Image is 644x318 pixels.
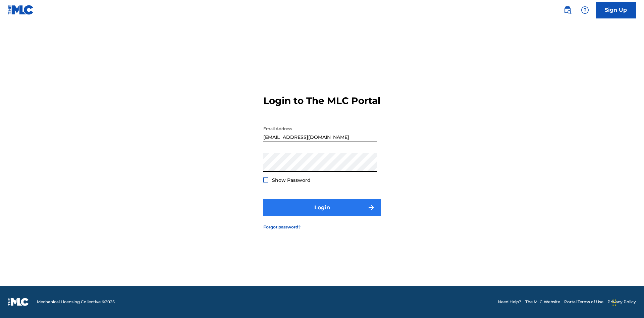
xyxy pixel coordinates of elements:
[37,299,115,305] span: Mechanical Licensing Collective © 2025
[8,5,34,15] img: MLC Logo
[610,286,644,318] iframe: Chat Widget
[272,177,311,183] span: Show Password
[607,299,636,305] a: Privacy Policy
[263,199,381,216] button: Login
[578,3,592,17] div: Help
[367,204,375,212] img: f7272a7cc735f4ea7f67.svg
[263,95,380,107] h3: Login to The MLC Portal
[581,6,589,14] img: help
[498,299,521,305] a: Need Help?
[564,299,603,305] a: Portal Terms of Use
[525,299,560,305] a: The MLC Website
[612,293,616,313] div: Drag
[263,224,301,230] a: Forgot password?
[596,2,636,18] a: Sign Up
[563,6,572,14] img: search
[8,298,29,306] img: logo
[561,3,574,17] a: Public Search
